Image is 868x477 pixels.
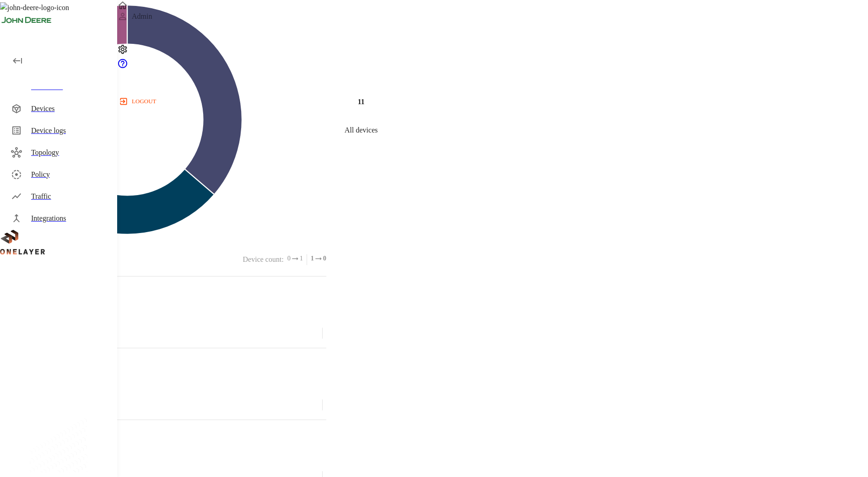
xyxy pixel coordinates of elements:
p: Admin [132,11,152,22]
span: 0 [323,254,326,263]
a: logout [117,94,868,109]
span: 0 [287,254,291,263]
button: logout [117,94,160,109]
p: Device count : [243,254,283,265]
span: Support Portal [117,63,128,70]
span: 1 [311,254,314,263]
a: onelayer-support [117,63,128,70]
span: 1 [300,254,303,263]
p: All devices [345,124,377,135]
